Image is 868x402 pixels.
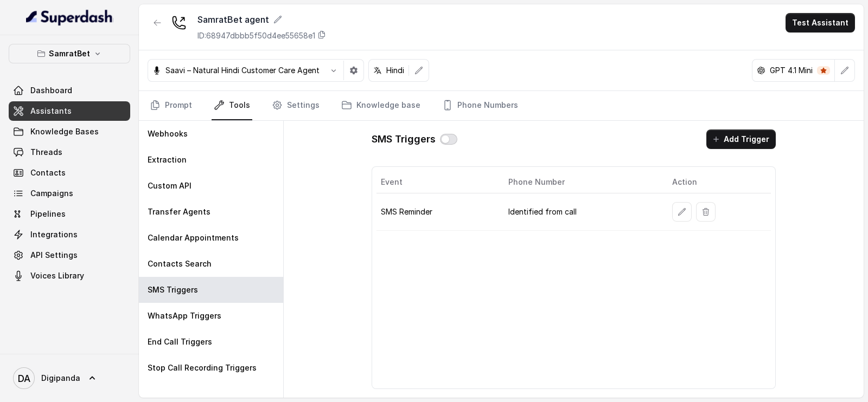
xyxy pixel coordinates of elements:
div: SamratBet agent [197,13,326,26]
a: Knowledge base [339,91,423,120]
a: Voices Library [9,266,130,286]
p: Custom API [148,180,192,191]
p: Stop Call Recording Triggers [148,362,257,373]
p: SamratBet [49,47,90,60]
nav: Tabs [148,91,855,120]
a: Tools [212,91,252,120]
h1: SMS Triggers [372,131,436,148]
span: Digipanda [41,373,80,384]
p: GPT 4.1 Mini [770,65,813,76]
span: Voices Library [30,270,84,281]
a: Dashboard [9,81,130,100]
p: Transfer Agents [148,206,210,217]
svg: openai logo [757,66,765,75]
p: End Call Triggers [148,336,212,347]
a: Settings [270,91,322,120]
button: Add Trigger [706,129,776,149]
span: Pipelines [30,209,66,219]
span: Threads [30,147,62,158]
span: API Settings [30,250,78,261]
td: SMS Reminder [376,193,500,231]
a: Digipanda [9,363,130,393]
img: light.svg [26,9,113,26]
a: Phone Numbers [440,91,520,120]
th: Event [376,171,500,193]
span: Knowledge Bases [30,126,99,137]
button: Test Assistant [786,13,855,33]
p: ID: 68947dbbb5f50d4ee55658e1 [197,30,315,41]
span: Campaigns [30,188,73,199]
th: Action [663,171,771,193]
p: Contacts Search [148,258,212,269]
td: Identified from call [500,193,663,231]
a: API Settings [9,245,130,265]
a: Pipelines [9,204,130,224]
p: SMS Triggers [148,284,198,295]
th: Phone Number [500,171,663,193]
button: SamratBet [9,44,130,63]
p: Hindi [386,65,404,76]
text: DA [18,373,30,384]
a: Knowledge Bases [9,122,130,141]
a: Contacts [9,163,130,183]
a: Campaigns [9,184,130,203]
a: Threads [9,142,130,162]
span: Integrations [30,229,78,240]
a: Assistants [9,101,130,121]
p: Saavi – Natural Hindi Customer Care Agent [165,65,320,76]
a: Integrations [9,225,130,244]
span: Dashboard [30,85,72,96]
p: WhatsApp Triggers [148,310,221,321]
a: Prompt [148,91,194,120]
span: Assistants [30,106,72,116]
span: Contacts [30,167,66,178]
p: Webhooks [148,128,188,139]
p: Extraction [148,154,187,165]
p: Calendar Appointments [148,232,239,243]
